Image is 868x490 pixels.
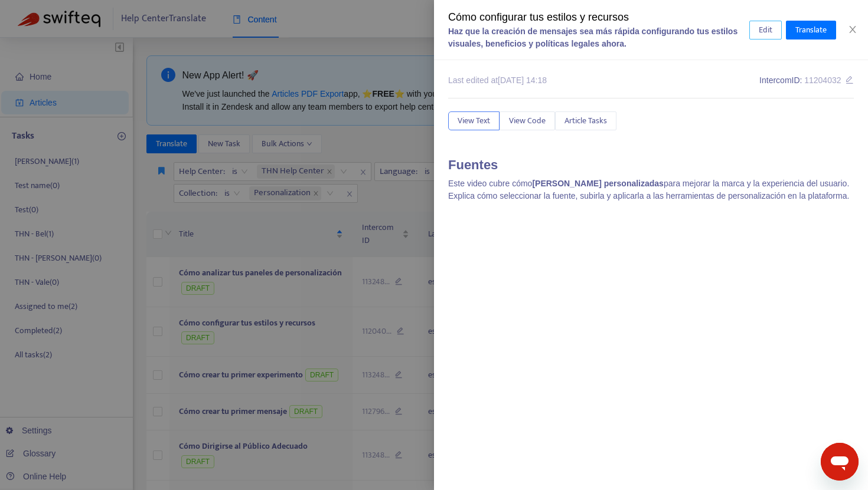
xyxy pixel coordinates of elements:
span: 11204032 [804,75,841,85]
div: Last edited at [DATE] 14:18 [448,74,547,87]
span: View Text [458,114,490,127]
button: Translate [786,21,836,40]
div: Haz que la creación de mensajes sea más rápida configurando tus estilos visuales, beneficios y po... [448,25,749,50]
b: Fuentes [448,157,498,172]
button: Edit [749,21,782,40]
div: Intercom ID: [759,74,854,87]
span: Translate [795,24,827,37]
p: Este video cubre cómo para mejorar la marca y la experiencia del usuario. Explica cómo selecciona... [448,177,854,202]
div: Cómo configurar tus estilos y recursos [448,9,749,25]
span: View Code [509,114,546,127]
span: Edit [759,24,772,37]
button: View Text [448,111,500,130]
span: Article Tasks [564,114,607,127]
iframe: Button to launch messaging window [821,443,859,481]
span: close [848,25,857,34]
b: [PERSON_NAME] personalizadas [532,179,664,188]
button: Close [844,24,861,35]
button: View Code [500,111,555,130]
button: Article Tasks [555,111,616,130]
